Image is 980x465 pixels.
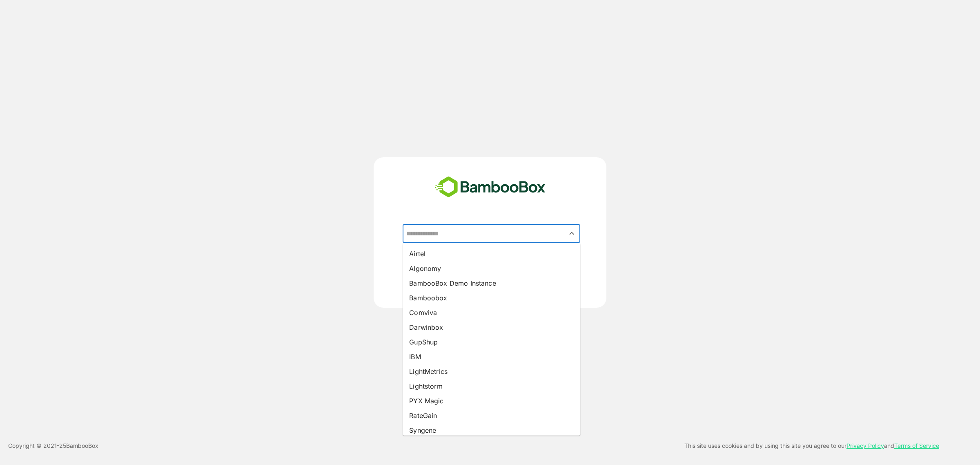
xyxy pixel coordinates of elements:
li: Lightstorm [403,379,580,393]
li: LightMetrics [403,364,580,379]
li: Syngene [403,423,580,438]
li: Comviva [403,305,580,320]
li: Darwinbox [403,320,580,335]
li: GupShup [403,335,580,349]
li: RateGain [403,408,580,423]
a: Privacy Policy [846,442,884,449]
p: This site uses cookies and by using this site you agree to our and [684,441,939,451]
li: Airtel [403,246,580,261]
a: Terms of Service [894,442,939,449]
li: IBM [403,349,580,364]
li: Algonomy [403,261,580,276]
li: Bamboobox [403,291,580,305]
button: Close [566,228,577,239]
p: Copyright © 2021- 25 BambooBox [8,441,98,451]
img: bamboobox [430,174,550,201]
li: PYX Magic [403,393,580,408]
li: BambooBox Demo Instance [403,276,580,291]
